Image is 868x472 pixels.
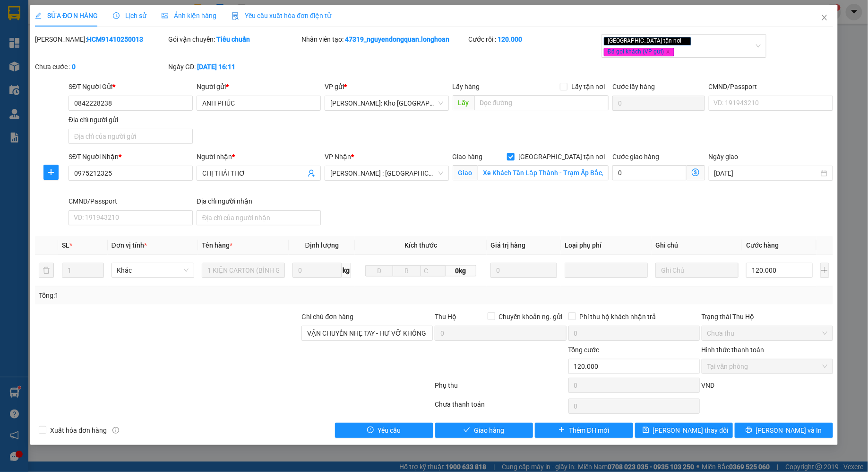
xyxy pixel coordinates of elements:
[490,241,525,249] span: Giá trị hàng
[43,165,59,180] button: plus
[393,265,421,276] input: R
[113,12,120,19] span: clock-circle
[568,346,600,354] span: Tổng cước
[652,236,742,255] th: Ghi chú
[434,380,567,397] div: Phụ thu
[162,12,168,19] span: picture
[453,165,478,180] span: Giao
[702,382,715,389] span: VND
[495,312,567,322] span: Chuyển khoản ng. gửi
[168,34,300,45] div: Gói vận chuyển:
[709,153,739,160] label: Ngày giao
[367,427,374,434] span: exclamation-circle
[453,95,474,110] span: Lấy
[820,263,829,278] button: plus
[746,427,752,434] span: printer
[709,81,833,92] div: CMND/Passport
[39,290,335,301] div: Tổng: 1
[69,81,193,92] div: SĐT Người Gửi
[612,83,655,90] label: Cước lấy hàng
[490,263,557,278] input: 0
[453,153,483,160] span: Giao hàng
[612,153,659,160] label: Cước giao hàng
[202,241,232,249] span: Tên hàng
[604,48,674,56] span: Đã gọi khách (VP gửi)
[515,151,609,162] span: [GEOGRAPHIC_DATA] tận nơi
[714,168,819,178] input: Ngày giao
[404,241,437,249] span: Kích thước
[811,5,838,31] button: Close
[604,37,691,45] span: [GEOGRAPHIC_DATA] tận nơi
[330,96,443,110] span: Hồ Chí Minh: Kho Thủ Đức & Quận 9
[69,129,193,144] input: Địa chỉ của người gửi
[655,263,739,278] input: Ghi Chú
[197,210,321,225] input: Địa chỉ của người nhận
[202,263,285,278] input: VD: Bàn, Ghế
[435,313,456,321] span: Thu Hộ
[325,153,351,160] span: VP Nhận
[305,241,339,249] span: Định lượng
[365,265,393,276] input: D
[113,12,146,19] span: Lịch sử
[435,423,533,438] button: checkGiao hàng
[707,359,827,374] span: Tại văn phòng
[197,63,235,71] b: [DATE] 16:11
[569,425,609,436] span: Thêm ĐH mới
[378,425,401,436] span: Yêu cầu
[559,427,565,434] span: plus
[821,14,828,21] span: close
[197,81,321,92] div: Người gửi
[168,62,300,72] div: Ngày GD:
[498,36,522,43] b: 120.000
[197,151,321,162] div: Người nhận
[561,236,652,255] th: Loại phụ phí
[468,34,600,45] div: Cước rồi :
[474,425,504,436] span: Giao hàng
[567,81,609,92] span: Lấy tận nơi
[325,81,449,92] div: VP gửi
[576,312,660,322] span: Phí thu hộ khách nhận trả
[612,96,705,111] input: Cước lấy hàng
[756,425,822,436] span: [PERSON_NAME] và In
[746,241,779,249] span: Cước hàng
[702,346,765,354] label: Hình thức thanh toán
[301,313,353,321] label: Ghi chú đơn hàng
[117,263,189,277] span: Khác
[643,427,649,434] span: save
[87,36,143,43] b: HCM91410250013
[232,12,331,19] span: Yêu cầu xuất hóa đơn điện tử
[735,423,833,438] button: printer[PERSON_NAME] và In
[162,12,216,19] span: Ảnh kiện hàng
[69,115,193,125] div: Địa chỉ người gửi
[666,49,670,54] span: close
[345,36,449,43] b: 47319_nguyendongquan.longhoan
[62,241,69,249] span: SL
[421,265,446,276] input: C
[35,62,166,72] div: Chưa cước :
[635,423,733,438] button: save[PERSON_NAME] thay đổi
[330,166,443,180] span: Hồ Chí Minh : Kho Quận 12
[474,95,609,110] input: Dọc đường
[197,196,321,206] div: Địa chỉ người nhận
[72,63,76,71] b: 0
[653,425,729,436] span: [PERSON_NAME] thay đổi
[112,427,119,434] span: info-circle
[39,263,54,278] button: delete
[35,12,98,19] span: SỬA ĐƠN HÀNG
[301,326,433,341] input: Ghi chú đơn hàng
[683,38,688,43] span: close
[35,34,166,45] div: [PERSON_NAME]:
[453,83,480,90] span: Lấy hàng
[232,12,239,20] img: icon
[342,263,351,278] span: kg
[216,36,250,43] b: Tiêu chuẩn
[112,241,147,249] span: Đơn vị tính
[535,423,633,438] button: plusThêm ĐH mới
[69,151,193,162] div: SĐT Người Nhận
[301,34,466,45] div: Nhân viên tạo:
[464,427,470,434] span: check
[44,169,58,176] span: plus
[69,196,193,206] div: CMND/Passport
[692,169,699,176] span: dollar-circle
[702,312,833,322] div: Trạng thái Thu Hộ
